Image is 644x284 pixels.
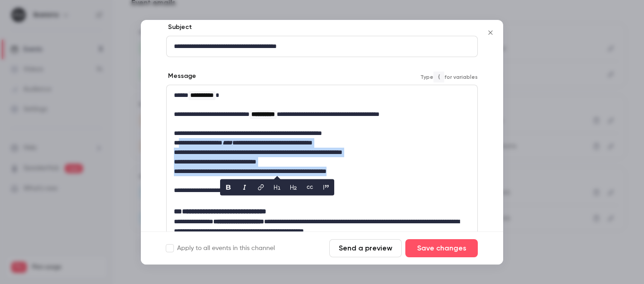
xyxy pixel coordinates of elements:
[221,180,235,194] button: bold
[319,180,333,194] button: blockquote
[237,180,252,194] button: italic
[254,180,268,194] button: link
[166,72,196,81] label: Message
[481,24,500,42] button: Close
[166,23,192,32] label: Subject
[166,244,275,253] label: Apply to all events in this channel
[405,239,478,257] button: Save changes
[420,72,478,82] span: Type for variables
[433,72,444,82] code: {
[329,239,402,257] button: Send a preview
[167,36,477,57] div: editor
